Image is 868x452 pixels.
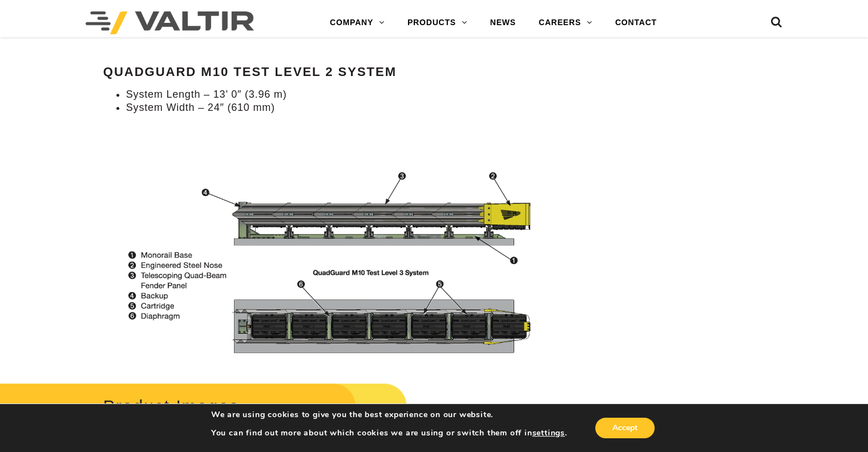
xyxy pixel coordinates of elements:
strong: QuadGuard M10 Test Level 2 System [103,65,397,79]
p: You can find out more about which cookies we are using or switch them off in . [211,428,567,438]
a: CAREERS [527,11,604,34]
p: We are using cookies to give you the best experience on our website. [211,410,567,420]
li: System Length – 13’ 0″ (3.96 m) [126,88,548,101]
button: settings [532,428,564,438]
a: NEWS [479,11,527,34]
button: Accept [595,418,655,438]
a: PRODUCTS [396,11,479,34]
a: CONTACT [604,11,668,34]
img: Valtir [86,11,254,34]
li: System Width – 24″ (610 mm) [126,101,548,114]
a: COMPANY [318,11,396,34]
